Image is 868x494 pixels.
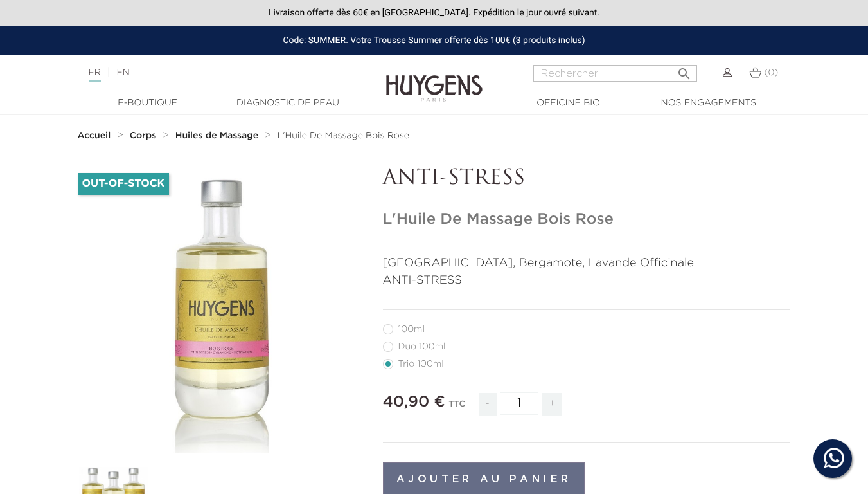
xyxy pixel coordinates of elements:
div: TTC [448,390,465,425]
p: ANTI-STRESS [383,167,791,191]
input: Quantité [500,392,538,415]
input: Rechercher [533,65,697,82]
div: | [82,65,352,80]
a: E-Boutique [84,96,212,110]
strong: Corps [130,131,157,140]
a: FR [89,68,101,82]
a: Diagnostic de peau [224,96,352,110]
strong: Huiles de Massage [175,131,258,140]
i:  [677,62,692,78]
a: EN [116,68,129,77]
span: + [542,393,563,416]
p: ANTI-STRESS [383,272,791,289]
span: (0) [764,68,778,77]
span: L'Huile De Massage Bois Rose [278,131,409,140]
a: L'Huile De Massage Bois Rose [278,131,409,141]
h1: L'Huile De Massage Bois Rose [383,210,791,229]
label: Trio 100ml [383,359,459,369]
strong: Accueil [78,131,111,140]
a: Officine Bio [504,96,633,110]
span: - [479,393,497,416]
a: Corps [130,131,159,141]
label: 100ml [383,324,440,334]
span: 40,90 € [383,394,445,410]
li: Out-of-Stock [78,173,170,195]
button:  [673,61,696,78]
img: Huygens [386,54,483,104]
p: [GEOGRAPHIC_DATA], Bergamote, Lavande Officinale [383,255,791,272]
a: Accueil [78,131,114,141]
a: Nos engagements [644,96,773,110]
label: Duo 100ml [383,342,461,352]
a: Huiles de Massage [175,131,261,141]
